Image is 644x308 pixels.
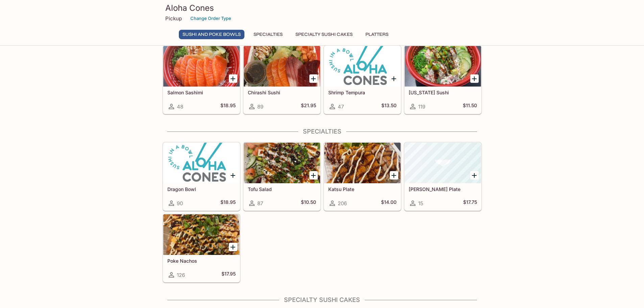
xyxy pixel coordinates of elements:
button: Add Tofu Salad [309,171,318,180]
a: Salmon Sashimi48$18.95 [163,46,240,114]
div: Katsu Plate [324,143,401,183]
a: [PERSON_NAME] Plate15$17.75 [404,142,481,211]
h4: Specialty Sushi Cakes [163,296,482,304]
h5: $18.95 [220,199,236,207]
a: Poke Nachos126$17.95 [163,214,240,282]
button: Add Dragon Bowl [229,171,237,180]
a: Dragon Bowl90$18.95 [163,142,240,211]
span: 90 [177,200,183,207]
div: Tofu Salad [244,143,320,183]
a: Shrimp Tempura47$13.50 [324,46,401,114]
h5: Dragon Bowl [167,186,236,192]
div: Salmon Sashimi [163,46,240,87]
div: Chirashi Sushi [244,46,320,87]
p: Pickup [165,15,182,22]
button: Change Order Type [187,13,234,24]
div: Shrimp Tempura [324,46,401,87]
h5: Shrimp Tempura [328,90,397,95]
button: Add Chirashi Sushi [309,74,318,83]
h5: [PERSON_NAME] Plate [409,186,477,192]
span: 206 [338,200,347,207]
button: Add Salmon Sashimi [229,74,237,83]
button: Add Poke Nachos [229,243,237,251]
h5: Tofu Salad [248,186,316,192]
span: 15 [418,200,423,207]
button: Platters [362,30,392,39]
button: Add Katsu Plate [390,171,398,180]
button: Add Hamachi Kama Plate [470,171,479,180]
span: 89 [257,103,263,110]
a: Chirashi Sushi89$21.95 [243,46,320,114]
span: 87 [257,200,263,207]
span: 47 [338,103,344,110]
h5: $21.95 [301,102,316,111]
span: 126 [177,272,185,278]
span: 119 [418,103,425,110]
h5: Poke Nachos [167,258,236,264]
h3: Aloha Cones [165,3,479,13]
div: California Sushi [405,46,481,87]
h5: $17.95 [221,271,236,279]
button: Add California Sushi [470,74,479,83]
h5: Chirashi Sushi [248,90,316,95]
h5: $14.00 [381,199,397,207]
a: Tofu Salad87$10.50 [243,142,320,211]
h5: [US_STATE] Sushi [409,90,477,95]
h5: $17.75 [463,199,477,207]
h5: $11.50 [463,102,477,111]
h5: $10.50 [301,199,316,207]
div: Dragon Bowl [163,143,240,183]
button: Add Shrimp Tempura [390,74,398,83]
span: 48 [177,103,183,110]
h5: Salmon Sashimi [167,90,236,95]
h4: Specialties [163,128,482,135]
div: Hamachi Kama Plate [405,143,481,183]
a: [US_STATE] Sushi119$11.50 [404,46,481,114]
h5: Katsu Plate [328,186,397,192]
button: Sushi and Poke Bowls [179,30,244,39]
div: Poke Nachos [163,214,240,255]
button: Specialty Sushi Cakes [292,30,356,39]
button: Specialties [250,30,286,39]
h5: $13.50 [381,102,397,111]
a: Katsu Plate206$14.00 [324,142,401,211]
h5: $18.95 [220,102,236,111]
